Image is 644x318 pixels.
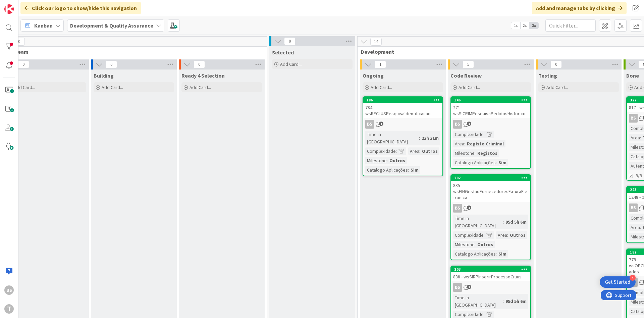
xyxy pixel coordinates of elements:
span: : [464,140,465,147]
input: Quick Filter... [545,19,596,32]
div: Complexidade [453,131,484,138]
div: Area [408,147,419,155]
div: Milestone [453,241,475,248]
div: Click our logo to show/hide this navigation [20,2,141,14]
div: Get Started [605,279,630,285]
span: Building [94,72,114,79]
span: 9/9 [636,172,642,179]
div: Sim [497,159,508,166]
span: Code Review [450,72,482,79]
div: 838 - wsSIRPInserirProcessoCitius [451,272,530,281]
div: 203838 - wsSIRPInserirProcessoCitius [451,266,530,281]
div: Open Get Started checklist, remaining modules: 4 [600,276,636,288]
span: : [640,134,641,141]
span: Selected [272,49,294,56]
span: : [496,250,497,258]
span: Done [626,72,639,79]
div: 202 [451,175,530,181]
div: Time in [GEOGRAPHIC_DATA] [453,215,503,229]
div: BS [365,120,374,129]
a: 186784 - wsRECLUSPesquisaIdentificacaoBSTime in [GEOGRAPHIC_DATA]:22h 21mComplexidade:Area:Outros... [363,96,443,176]
span: Add Card... [102,84,123,90]
span: : [484,231,485,239]
div: 146271 - wsSICRIMPesquisaPedidosHistorico [451,97,530,118]
div: Outros [420,147,439,155]
div: Catalogo Aplicações [453,159,496,166]
div: BS [453,204,462,213]
span: : [475,241,476,248]
div: 271 - wsSICRIMPesquisaPedidosHistorico [451,103,530,118]
span: : [640,224,641,231]
span: 1 [467,122,471,126]
span: Testing [538,72,557,79]
div: 95d 5h 6m [504,298,528,305]
div: 784 - wsRECLUSPesquisaIdentificacao [363,103,442,118]
span: : [396,147,397,155]
div: Time in [GEOGRAPHIC_DATA] [365,131,419,145]
div: 186 [366,98,442,102]
a: 202835 - wsFINGestaoFornecedoresFaturaEletronicaBSTime in [GEOGRAPHIC_DATA]:95d 5h 6mComplexidade... [450,174,531,260]
div: 4 [630,275,636,281]
div: Area [496,231,507,239]
div: Registos [476,149,499,157]
span: : [484,131,485,138]
div: 95d 5h 6m [504,218,528,226]
span: Kanban [34,21,53,30]
span: Add Card... [14,84,35,90]
span: Add Card... [371,84,392,90]
div: BS [451,120,530,129]
span: : [496,159,497,166]
span: Add Card... [190,84,211,90]
div: 22h 21m [420,134,440,142]
span: 0 [13,38,25,46]
span: : [503,298,504,305]
div: BS [629,203,638,212]
div: Catalogo Aplicações [365,166,408,174]
div: BS [453,283,462,292]
div: Catalogo Aplicações [453,250,496,258]
div: Milestone [453,149,475,157]
span: : [387,157,388,164]
div: Complexidade [365,147,396,155]
div: BS [451,283,530,292]
span: Ready 4 Selection [181,72,225,79]
span: : [475,149,476,157]
span: : [507,231,508,239]
div: 202835 - wsFINGestaoFornecedoresFaturaEletronica [451,175,530,202]
span: 1x [511,22,520,29]
div: 203 [454,267,530,272]
span: 5 [463,60,474,69]
span: 1 [379,122,383,126]
div: 186784 - wsRECLUSPesquisaIdentificacao [363,97,442,118]
span: Support [14,1,31,9]
div: Outros [476,241,495,248]
div: Time in [GEOGRAPHIC_DATA] [453,294,503,309]
div: Complexidade [453,231,484,239]
span: 3x [529,22,538,29]
span: 0 [284,37,296,45]
b: Development & Quality Assurance [70,22,153,29]
div: Registo Criminal [465,140,505,147]
div: T [4,304,14,314]
div: 146 [454,98,530,102]
div: Area [629,134,640,141]
div: Complexidade [453,311,484,318]
span: Upstream [4,48,259,55]
div: Area [629,224,640,231]
div: 203 [451,266,530,272]
div: BS [363,120,442,129]
a: 146271 - wsSICRIMPesquisaPedidosHistoricoBSComplexidade:Area:Registo CriminalMilestone:RegistosCa... [450,96,531,169]
div: Sim [497,250,508,258]
span: 0 [18,60,29,69]
span: 0 [106,60,117,69]
span: 1 [467,285,471,289]
span: Add Card... [546,84,568,90]
span: 1 [375,60,386,69]
span: : [484,311,485,318]
div: 146 [451,97,530,103]
span: Add Card... [459,84,480,90]
span: 0 [194,60,205,69]
div: Sim [409,166,420,174]
span: 2x [520,22,529,29]
span: : [408,166,409,174]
